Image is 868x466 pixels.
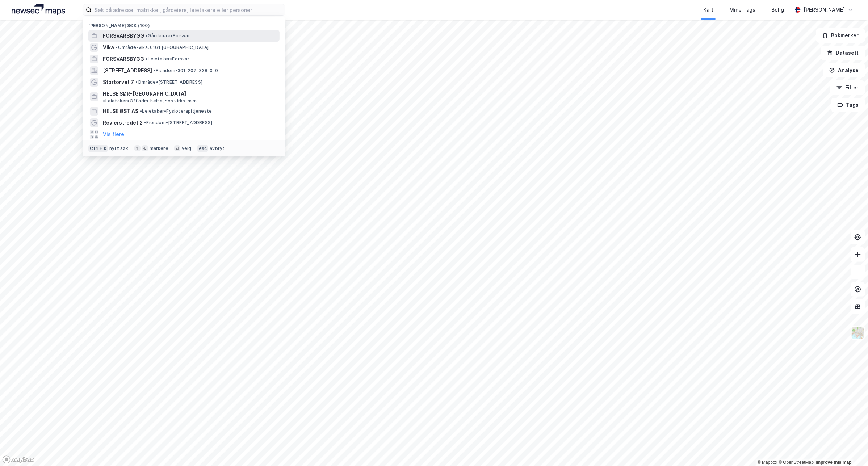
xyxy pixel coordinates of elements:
div: Kart [703,5,713,14]
span: • [140,108,142,114]
a: Improve this map [816,460,852,465]
span: Leietaker • Off.adm. helse, sos.virks. m.m. [103,98,198,104]
div: [PERSON_NAME] søk (100) [83,17,285,30]
span: • [103,98,105,104]
span: Leietaker • Forsvar [146,56,189,62]
span: HELSE SØR-[GEOGRAPHIC_DATA] [103,89,186,98]
div: nytt søk [109,146,129,151]
a: OpenStreetMap [779,460,814,465]
span: Eiendom • [STREET_ADDRESS] [144,120,212,126]
iframe: Chat Widget [832,431,868,466]
img: logo.a4113a55bc3d86da70a041830d287a7e.svg [12,4,65,15]
span: • [116,45,118,50]
span: • [146,33,148,38]
div: Ctrl + k [88,145,108,152]
span: Revierstredet 2 [103,118,143,127]
div: Mine Tags [729,5,755,14]
span: Eiendom • 301-207-338-0-0 [154,68,218,74]
button: Filter [830,80,865,95]
button: Bokmerker [816,28,865,43]
span: [STREET_ADDRESS] [103,66,152,75]
div: esc [197,145,209,152]
span: Gårdeiere • Forsvar [146,33,190,39]
div: Kontrollprogram for chat [832,431,868,466]
span: Leietaker • Fysioterapitjeneste [140,108,212,114]
div: Bolig [771,5,784,14]
span: FORSVARSBYGG [103,55,144,63]
div: markere [150,146,168,151]
a: Mapbox homepage [2,455,34,464]
div: [PERSON_NAME] [804,5,845,14]
span: • [144,120,146,125]
span: • [135,79,138,85]
span: • [154,68,156,73]
span: FORSVARSBYGG [103,32,144,40]
input: Søk på adresse, matrikkel, gårdeiere, leietakere eller personer [92,4,285,15]
button: Datasett [821,46,865,60]
button: Analyse [823,63,865,77]
div: velg [182,146,192,151]
button: Tags [831,98,865,112]
div: avbryt [210,146,225,151]
span: HELSE ØST AS [103,107,138,116]
span: Vika [103,43,114,52]
span: Område • Vika, 0161 [GEOGRAPHIC_DATA] [116,45,209,50]
span: • [146,56,148,62]
span: Område • [STREET_ADDRESS] [135,79,202,85]
a: Mapbox [758,460,777,465]
span: Stortorvet 7 [103,78,134,87]
img: Z [851,326,865,340]
button: Vis flere [103,130,124,139]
